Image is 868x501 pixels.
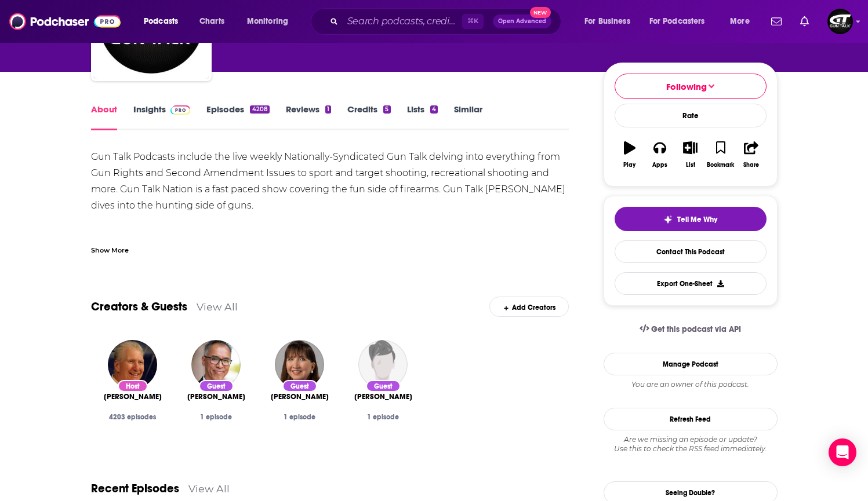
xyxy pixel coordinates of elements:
div: Are we missing an episode or update? Use this to check the RSS feed immediately. [604,435,778,454]
div: 4208 [250,105,269,114]
div: Open Intercom Messenger [829,438,856,466]
a: Recent Episodes [91,481,179,496]
span: More [730,13,750,30]
button: open menu [722,12,764,31]
a: View All [197,301,238,313]
div: 4 [430,105,438,114]
a: Quang Nguyen [187,392,245,401]
a: Similar [454,104,482,130]
div: Guest [366,380,401,392]
a: Charts [192,12,231,31]
button: Refresh Feed [604,408,778,430]
span: [PERSON_NAME] [187,392,245,401]
div: Guest [282,380,317,392]
div: 1 episode [351,413,416,421]
div: Host [118,380,148,392]
div: 4203 episodes [100,413,165,421]
button: Open AdvancedNew [493,14,551,28]
button: Play [615,134,645,175]
input: Search podcasts, credits, & more... [343,12,462,31]
a: Get this podcast via API [630,315,751,343]
a: Episodes4208 [206,104,269,130]
span: Podcasts [144,13,178,30]
a: Jo Jorgensen [271,392,329,401]
span: New [530,7,551,18]
button: Bookmark [706,134,736,175]
a: Manage Podcast [604,353,778,375]
a: About [91,104,117,130]
img: tell me why sparkle [663,215,673,224]
span: Following [666,81,707,92]
button: Share [736,134,766,175]
img: Podchaser - Follow, Share and Rate Podcasts [9,10,121,32]
div: Share [743,162,759,169]
img: Quang Nguyen [191,340,241,389]
a: Creators & Guests [91,299,187,314]
span: [PERSON_NAME] [104,392,162,401]
div: Rate [615,104,767,127]
span: Logged in as GTMedia [827,9,853,34]
span: Monitoring [247,13,288,30]
button: open menu [136,12,193,31]
div: Apps [652,162,667,169]
div: 1 episode [184,413,249,421]
a: Credits5 [347,104,390,130]
span: ⌘ K [462,14,484,29]
span: [PERSON_NAME] [354,392,412,401]
div: 1 [325,105,331,114]
button: Export One-Sheet [615,272,767,295]
div: List [686,162,695,169]
a: Tom Gresham [104,392,162,401]
a: InsightsPodchaser Pro [133,104,191,130]
span: For Podcasters [649,13,705,30]
div: Search podcasts, credits, & more... [322,8,572,35]
button: Apps [645,134,675,175]
div: 1 episode [267,413,332,421]
img: Podchaser Pro [170,105,191,115]
img: Tom Gresham [108,340,157,389]
span: [PERSON_NAME] [271,392,329,401]
button: open menu [239,12,303,31]
button: Show profile menu [827,9,853,34]
button: List [675,134,705,175]
a: Show notifications dropdown [796,12,813,31]
div: Bookmark [707,162,734,169]
span: Open Advanced [498,19,546,24]
a: Contact This Podcast [615,240,767,263]
button: open menu [642,12,722,31]
button: tell me why sparkleTell Me Why [615,207,767,231]
div: Guest [199,380,234,392]
span: Charts [199,13,224,30]
div: You are an owner of this podcast. [604,380,778,389]
img: User Profile [827,9,853,34]
a: Logan Metesh [354,392,412,401]
span: For Business [584,13,630,30]
div: Play [623,162,635,169]
a: View All [188,482,230,495]
a: Reviews1 [286,104,331,130]
button: Following [615,74,767,99]
a: Lists4 [407,104,438,130]
img: Logan Metesh [358,340,408,389]
button: open menu [576,12,645,31]
div: Add Creators [489,297,569,317]
div: Gun Talk Podcasts include the live weekly Nationally-Syndicated Gun Talk delving into everything ... [91,149,569,246]
span: Tell Me Why [677,215,717,224]
img: Jo Jorgensen [275,340,324,389]
a: Show notifications dropdown [767,12,786,31]
span: Get this podcast via API [651,324,741,334]
div: 5 [383,105,390,114]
